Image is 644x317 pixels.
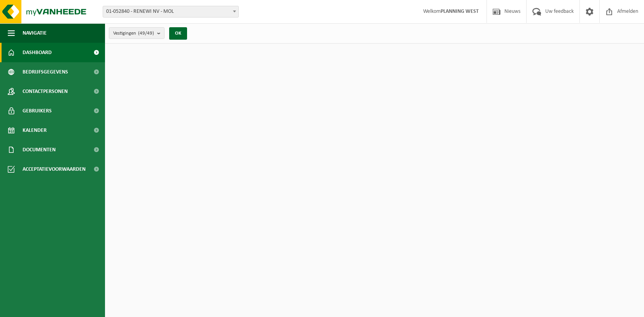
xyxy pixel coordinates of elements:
span: Gebruikers [23,101,52,121]
span: Kalender [23,121,47,140]
span: Dashboard [23,43,52,62]
span: 01-052840 - RENEWI NV - MOL [103,6,239,18]
span: Acceptatievoorwaarden [23,159,86,179]
span: Navigatie [23,23,47,43]
count: (49/49) [138,31,154,36]
button: OK [169,27,187,40]
span: Documenten [23,140,56,159]
span: Vestigingen [113,28,154,39]
span: 01-052840 - RENEWI NV - MOL [103,6,238,17]
span: Bedrijfsgegevens [23,62,68,82]
button: Vestigingen(49/49) [109,27,164,39]
strong: PLANNING WEST [441,9,479,14]
span: Contactpersonen [23,82,68,101]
